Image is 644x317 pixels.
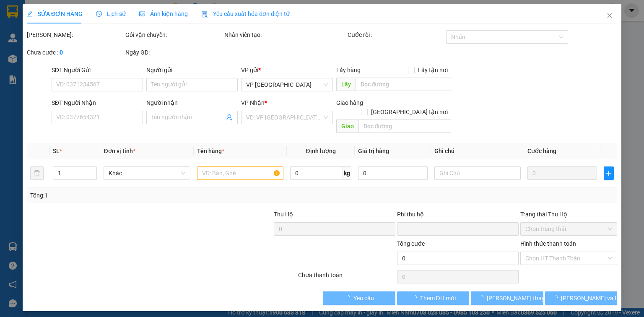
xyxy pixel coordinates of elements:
[604,170,613,177] span: plus
[30,191,249,200] div: Tổng: 1
[353,294,374,303] span: Yêu cầu
[146,98,238,107] div: Người nhận
[604,166,614,180] button: plus
[139,10,188,17] span: Ảnh kiện hàng
[368,107,451,117] span: [GEOGRAPHIC_DATA] tận nơi
[358,120,451,133] input: Dọc đường
[224,30,346,39] div: Nhân viên tạo:
[434,166,521,180] input: Ghi Chú
[527,148,556,154] span: Cước hàng
[226,114,233,121] span: user-add
[397,291,470,305] button: Thêm ĐH mới
[420,294,455,303] span: Thêm ĐH mới
[336,67,360,73] span: Lấy hàng
[415,65,451,75] span: Lấy tận nơi
[27,48,124,57] div: Chưa cước :
[27,11,33,17] span: edit
[201,10,290,17] span: Yêu cầu xuất hóa đơn điện tử
[525,223,612,235] span: Chọn trạng thái
[53,148,60,154] span: SL
[358,148,389,154] span: Giá trị hàng
[52,65,143,75] div: SĐT Người Gửi
[104,148,135,154] span: Đơn vị tính
[471,291,543,305] button: [PERSON_NAME] thay đổi
[487,294,554,303] span: [PERSON_NAME] thay đổi
[241,99,265,106] span: VP Nhận
[125,48,222,57] div: Ngày GD:
[336,120,358,133] span: Giao
[297,270,396,285] div: Chưa thanh toán
[146,65,238,75] div: Người gửi
[96,10,126,17] span: Lịch sử
[241,65,332,75] div: VP gửi
[410,295,420,301] span: loading
[27,10,83,17] span: SỬA ĐƠN HÀNG
[520,240,576,247] label: Hình thức thanh toán
[355,78,451,91] input: Dọc đường
[306,148,335,154] span: Định lượng
[27,30,124,39] div: [PERSON_NAME]:
[197,166,283,180] input: VD: Bàn, Ghế
[598,4,621,28] button: Close
[397,210,519,222] div: Phí thu hộ
[343,166,351,180] span: kg
[478,295,487,301] span: loading
[30,166,44,180] button: delete
[561,294,620,303] span: [PERSON_NAME] và In
[197,148,224,154] span: Tên hàng
[109,167,185,179] span: Khác
[125,30,222,39] div: Gói vận chuyển:
[348,30,444,39] div: Cước rồi :
[520,210,617,219] div: Trạng thái Thu Hộ
[527,166,597,180] input: 0
[552,295,561,301] span: loading
[52,98,143,107] div: SĐT Người Nhận
[344,295,353,301] span: loading
[60,49,63,56] b: 0
[139,11,145,17] span: picture
[323,291,395,305] button: Yêu cầu
[606,12,613,19] span: close
[96,11,102,17] span: clock-circle
[397,240,425,247] span: Tổng cước
[545,291,618,305] button: [PERSON_NAME] và In
[336,99,363,106] span: Giao hàng
[246,78,327,91] span: VP Sài Gòn
[201,11,208,18] img: icon
[273,211,293,218] span: Thu Hộ
[431,143,524,159] th: Ghi chú
[336,78,355,91] span: Lấy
